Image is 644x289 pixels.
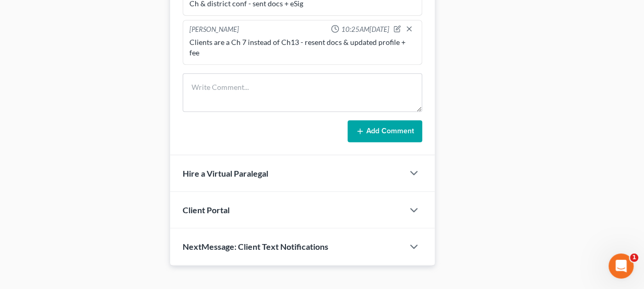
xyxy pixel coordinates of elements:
button: Add Comment [348,120,422,142]
span: 1 [630,253,638,262]
iframe: Intercom live chat [609,253,634,279]
span: Client Portal [183,205,230,215]
div: Clients are a Ch 7 instead of Ch13 - resent docs & updated profile + fee [189,37,416,58]
span: Hire a Virtual Paralegal [183,168,268,178]
span: 10:25AM[DATE] [341,25,389,34]
span: NextMessage: Client Text Notifications [183,241,328,251]
div: [PERSON_NAME] [189,25,239,35]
